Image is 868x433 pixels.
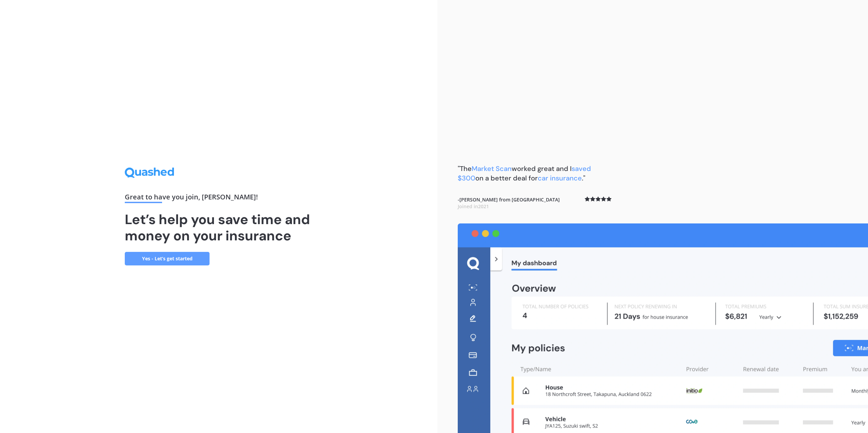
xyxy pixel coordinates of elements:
span: car insurance [538,174,582,182]
a: Yes - Let’s get started [125,252,210,265]
span: Joined in 2021 [458,203,489,210]
img: dashboard.webp [458,223,868,433]
span: saved $300 [458,164,591,182]
b: - [PERSON_NAME] from [GEOGRAPHIC_DATA] [458,196,560,210]
b: "The worked great and I on a better deal for ." [458,164,591,182]
h1: Let’s help you save time and money on your insurance [125,211,313,244]
div: Great to have you join , [PERSON_NAME] ! [125,194,313,203]
span: Market Scan [472,164,512,173]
